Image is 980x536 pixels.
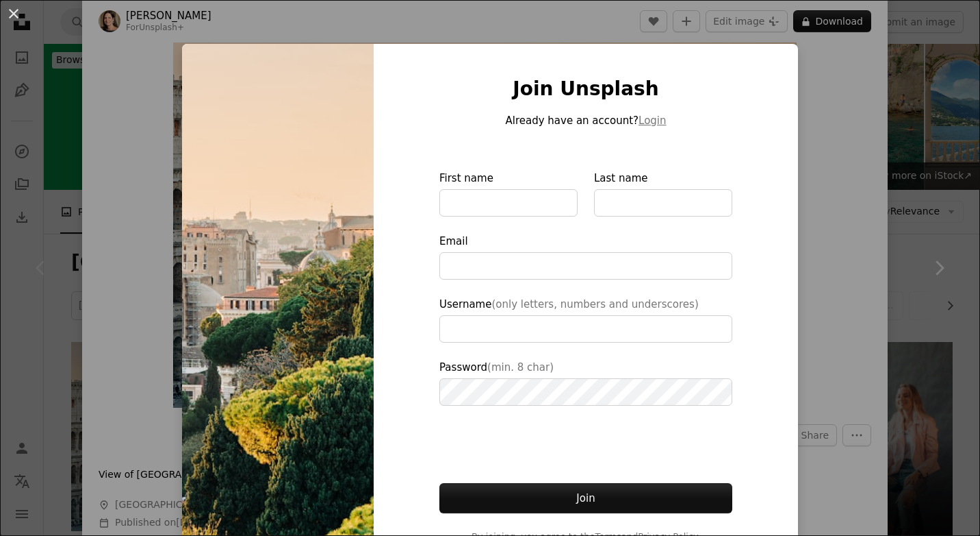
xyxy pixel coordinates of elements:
h1: Join Unsplash [439,77,732,101]
button: Join [439,483,732,513]
label: Last name [594,170,732,217]
input: First name [439,189,578,217]
button: Login [639,112,666,129]
input: Password(min. 8 char) [439,378,732,406]
label: Email [439,233,732,280]
input: Email [439,252,732,280]
label: Password [439,359,732,406]
label: Username [439,296,732,343]
span: (min. 8 char) [487,361,554,374]
input: Username(only letters, numbers and underscores) [439,315,732,343]
p: Already have an account? [439,112,732,129]
label: First name [439,170,578,217]
span: (only letters, numbers and underscores) [491,298,698,310]
input: Last name [594,189,732,217]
